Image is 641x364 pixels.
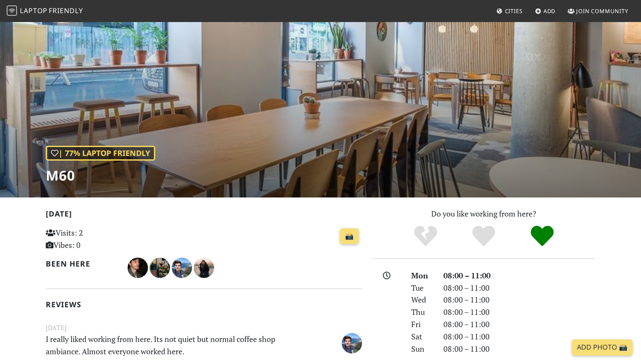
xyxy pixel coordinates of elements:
h1: M60 [46,167,155,183]
img: 4783-calin.jpg [128,258,148,278]
div: 08:00 – 11:00 [438,306,600,318]
h2: [DATE] [46,209,362,222]
a: Join Community [564,3,632,19]
a: Add [532,3,559,19]
div: 08:00 – 11:00 [438,331,600,343]
span: Billy Schrammen [172,262,194,272]
div: No [396,225,455,248]
div: Wed [406,294,438,306]
p: I really liked working from here. Its not quiet but normal coffee shop ambiance. Almost everyone ... [41,333,313,358]
div: | 77% Laptop Friendly [46,146,155,161]
h2: Been here [46,259,117,268]
img: 2221-billy.jpg [342,333,362,353]
span: Add [543,7,556,15]
div: 08:00 – 11:00 [438,270,600,282]
img: 3030-david.jpg [150,258,170,278]
div: Sun [406,343,438,355]
div: 08:00 – 11:00 [438,294,600,306]
h2: Reviews [46,300,362,309]
span: Laptop [20,6,47,15]
span: David Feder [150,262,172,272]
img: LaptopFriendly [7,6,17,16]
a: 📸 [340,228,359,245]
div: Definitely! [513,225,571,248]
span: Join Community [576,7,628,15]
span: Billy Schrammen [342,337,362,347]
div: 08:00 – 11:00 [438,318,600,331]
small: [DATE] [41,322,367,333]
div: Fri [406,318,438,331]
img: 1383-leticia.jpg [194,258,214,278]
span: Letícia Ramalho [194,262,214,272]
div: Thu [406,306,438,318]
div: Mon [406,270,438,282]
a: Cities [493,3,526,19]
p: Do you like working from here? [372,208,595,220]
div: Sat [406,331,438,343]
span: Cities [505,7,523,15]
a: LaptopFriendly LaptopFriendly [7,4,83,19]
div: 08:00 – 11:00 [438,343,600,355]
div: Yes [454,225,513,248]
div: Tue [406,282,438,294]
span: Friendly [49,6,83,15]
a: Add Photo 📸 [572,339,633,356]
span: Calin Radu [128,262,150,272]
img: 2221-billy.jpg [172,258,192,278]
div: 08:00 – 11:00 [438,282,600,294]
p: Visits: 2 Vibes: 0 [46,227,145,251]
